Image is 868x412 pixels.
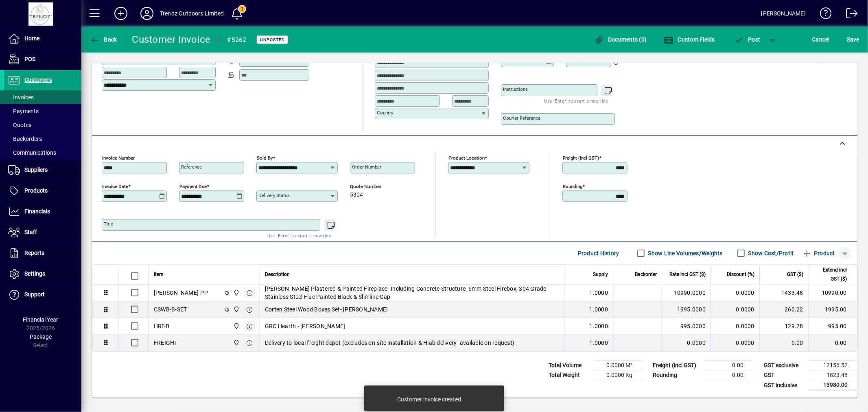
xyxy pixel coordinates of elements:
[4,243,81,263] a: Reports
[267,231,331,240] mat-hint: Use 'Enter' to start a new line
[160,7,224,20] div: Trendz Outdoors Limited
[265,285,559,301] span: [PERSON_NAME] Plastered & Painted Fireplace- Including Concrete Structure, 6mm Steel Firebox, 304...
[4,118,81,132] a: Quotes
[590,289,608,297] span: 1.0000
[593,370,642,380] td: 0.0000 Kg
[8,108,39,114] span: Payments
[847,33,859,46] span: ave
[730,32,765,47] button: Post
[4,104,81,118] a: Payments
[760,380,809,390] td: GST inclusive
[24,77,52,83] span: Customers
[24,208,50,215] span: Financials
[809,380,857,390] td: 13980.00
[350,184,399,189] span: Quote number
[265,322,345,330] span: GRC Hearth - [PERSON_NAME]
[154,305,187,313] div: CSWB-B-SET
[4,285,81,305] a: Support
[397,395,463,403] div: Customer invoice created.
[812,33,830,46] span: Cancel
[748,36,752,43] span: P
[747,249,794,257] label: Show Cost/Profit
[8,94,34,101] span: Invoices
[667,322,706,330] div: 995.0000
[809,361,857,370] td: 12156.52
[24,56,35,62] span: POS
[704,361,753,370] td: 0.00
[664,36,715,43] span: Custom Fields
[88,32,119,47] button: Back
[231,338,241,347] span: New Plymouth
[704,370,753,380] td: 0.00
[24,291,45,298] span: Support
[24,250,44,256] span: Reports
[24,35,39,42] span: Home
[759,285,808,301] td: 1433.48
[377,110,393,116] mat-label: Country
[814,2,832,28] a: Knowledge Base
[761,7,806,20] div: [PERSON_NAME]
[578,247,619,260] span: Product History
[352,164,381,170] mat-label: Order number
[227,33,247,46] div: #5262
[590,305,608,313] span: 1.0000
[4,28,81,49] a: Home
[802,247,835,260] span: Product
[813,265,847,283] span: Extend incl GST ($)
[23,316,59,323] span: Financial Year
[4,132,81,146] a: Backorders
[154,322,169,330] div: HRT-B
[179,184,207,189] mat-label: Payment due
[593,270,608,279] span: Supply
[563,155,599,161] mat-label: Freight (incl GST)
[711,301,759,318] td: 0.0000
[231,322,241,331] span: New Plymouth
[809,370,857,380] td: 1823.48
[108,6,134,21] button: Add
[808,335,857,351] td: 0.00
[4,49,81,70] a: POS
[104,221,113,227] mat-label: Title
[4,222,81,243] a: Staff
[4,146,81,160] a: Communications
[154,289,208,297] div: [PERSON_NAME]-PP
[734,36,761,43] span: ost
[544,96,608,105] mat-hint: Use 'Enter' to start a new line
[669,270,706,279] span: Rate incl GST ($)
[30,333,52,340] span: Package
[575,246,623,261] button: Product History
[260,37,285,42] span: Unposted
[134,6,160,21] button: Profile
[647,249,723,257] label: Show Line Volumes/Weights
[760,370,809,380] td: GST
[727,270,754,279] span: Discount (%)
[760,361,809,370] td: GST exclusive
[8,136,42,142] span: Backorders
[667,339,706,347] div: 0.0000
[592,32,649,47] button: Documents (0)
[808,285,857,301] td: 10990.00
[667,289,706,297] div: 10990.0000
[544,361,593,370] td: Total Volume
[24,270,45,277] span: Settings
[667,305,706,313] div: 1995.0000
[563,184,582,189] mat-label: Rounding
[231,305,241,314] span: New Plymouth
[257,155,273,161] mat-label: Sold by
[845,32,861,47] button: Save
[4,202,81,222] a: Financials
[590,339,608,347] span: 1.0000
[231,288,241,297] span: New Plymouth
[24,187,48,194] span: Products
[102,155,135,161] mat-label: Invoice number
[759,335,808,351] td: 0.00
[181,164,202,170] mat-label: Reference
[265,305,388,313] span: Corten Steel Wood Boxes Set- [PERSON_NAME]
[759,301,808,318] td: 260.22
[808,318,857,335] td: 995.00
[544,370,593,380] td: Total Weight
[798,246,839,261] button: Product
[350,192,363,198] span: 5304
[4,264,81,284] a: Settings
[503,86,528,92] mat-label: Instructions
